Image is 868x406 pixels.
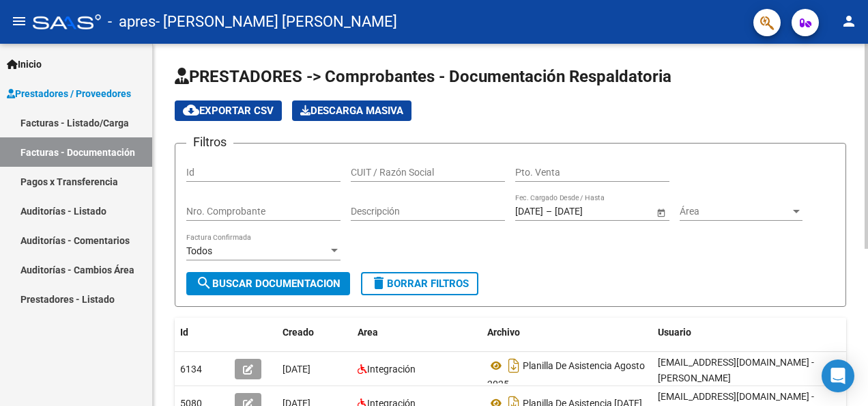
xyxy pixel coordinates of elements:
button: Borrar Filtros [361,272,478,295]
span: Archivo [487,327,520,338]
span: - apres [108,7,156,37]
input: Fecha fin [555,206,622,217]
button: Buscar Documentacion [186,272,350,295]
mat-icon: search [196,275,212,291]
datatable-header-cell: Usuario [652,318,857,347]
mat-icon: delete [371,275,387,291]
mat-icon: person [841,13,857,29]
span: Todos [186,245,212,256]
button: Open calendar [654,205,668,219]
span: Área [680,206,790,217]
span: Integración [367,364,416,375]
datatable-header-cell: Area [352,318,482,347]
span: 6134 [180,364,202,375]
span: [DATE] [283,364,310,375]
button: Descarga Masiva [292,100,411,121]
span: – [546,206,552,217]
span: Exportar CSV [183,105,274,117]
datatable-header-cell: Id [175,318,229,347]
span: Descarga Masiva [300,105,403,117]
span: Prestadores / Proveedores [7,86,131,101]
datatable-header-cell: Archivo [482,318,652,347]
input: Fecha inicio [515,206,543,217]
span: Creado [283,327,314,338]
span: PRESTADORES -> Comprobantes - Documentación Respaldatoria [175,67,671,86]
h3: Filtros [186,133,233,152]
span: - [PERSON_NAME] [PERSON_NAME] [156,7,397,37]
span: Area [358,327,378,338]
i: Descargar documento [505,355,523,377]
span: Inicio [7,57,42,72]
div: Open Intercom Messenger [822,360,854,392]
datatable-header-cell: Creado [277,318,352,347]
app-download-masive: Descarga masiva de comprobantes (adjuntos) [292,100,411,121]
button: Exportar CSV [175,100,282,121]
span: Buscar Documentacion [196,278,341,290]
span: Planilla De Asistencia Agosto 2025 [487,360,645,390]
mat-icon: cloud_download [183,102,199,118]
span: [EMAIL_ADDRESS][DOMAIN_NAME] - [PERSON_NAME] [658,357,814,383]
span: Id [180,327,188,338]
span: Usuario [658,327,691,338]
span: Borrar Filtros [371,278,469,290]
mat-icon: menu [11,13,27,29]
